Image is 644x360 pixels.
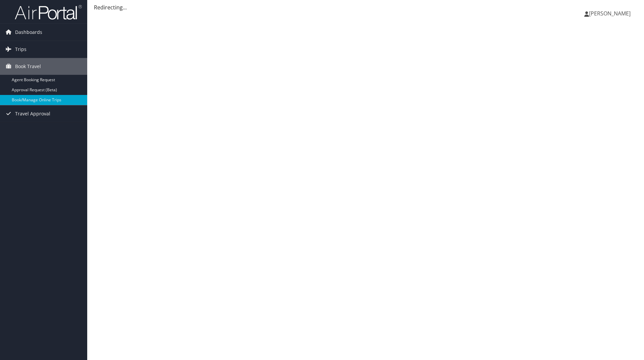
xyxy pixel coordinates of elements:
[15,4,82,20] img: airportal-logo.png
[589,10,631,17] span: [PERSON_NAME]
[15,58,41,75] span: Book Travel
[584,3,637,23] a: [PERSON_NAME]
[15,24,42,41] span: Dashboards
[15,41,26,58] span: Trips
[94,3,637,11] div: Redirecting...
[15,105,50,122] span: Travel Approval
